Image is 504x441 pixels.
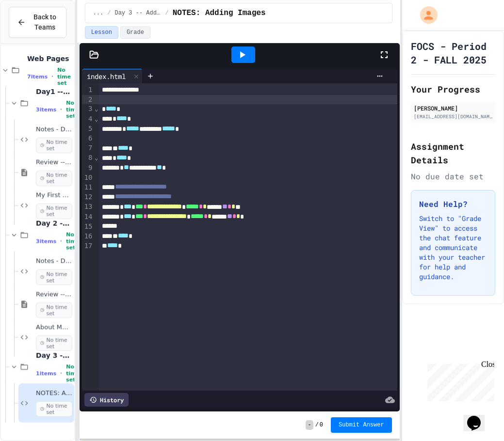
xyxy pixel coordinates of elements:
[36,171,72,186] span: No time set
[36,389,72,397] span: NOTES: Adding Images
[411,82,495,96] h2: Your Progress
[60,369,62,377] span: •
[36,238,56,245] span: 3 items
[36,219,72,228] span: Day 2 -- Lists Plus...
[165,9,168,17] span: /
[36,302,72,318] span: No time set
[419,198,487,210] h3: Need Help?
[82,69,143,83] div: index.html
[4,4,67,62] div: Chat with us now!Close
[57,67,72,86] span: No time set
[82,153,94,163] div: 8
[93,9,104,17] span: ...
[82,85,94,95] div: 1
[27,54,72,63] span: Web Pages
[82,114,94,124] div: 4
[66,363,80,383] span: No time set
[82,212,94,222] div: 14
[411,140,495,167] h2: Assignment Details
[36,269,72,285] span: No time set
[36,257,72,266] span: Notes - Day 2 Lists
[36,107,56,113] span: 3 items
[339,421,384,429] span: Submit Answer
[36,138,72,153] span: No time set
[82,124,94,134] div: 5
[82,163,94,173] div: 9
[27,74,48,80] span: 7 items
[107,9,111,17] span: /
[120,26,150,39] button: Grade
[36,370,56,377] span: 1 items
[114,9,161,17] span: Day 3 -- Adding Images
[36,323,72,331] span: About Me Page
[82,241,94,251] div: 17
[60,237,62,245] span: •
[82,183,94,192] div: 11
[320,421,323,429] span: 0
[82,232,94,241] div: 16
[82,134,94,143] div: 6
[36,204,72,219] span: No time set
[423,360,494,401] iframe: chat widget
[36,290,72,299] span: Review -- Lists Plus Notes
[36,126,72,134] span: Notes - Day 1
[84,393,129,407] div: History
[94,115,99,123] span: Fold line
[414,113,492,120] div: [EMAIL_ADDRESS][DOMAIN_NAME]
[94,105,99,112] span: Fold line
[419,214,487,282] p: Switch to "Grade View" to access the chat feature and communicate with your teacher for help and ...
[82,222,94,232] div: 15
[410,4,440,26] div: My Account
[82,202,94,212] div: 13
[411,39,495,66] h1: FOCS - Period 2 - FALL 2025
[94,154,99,161] span: Fold line
[315,421,319,429] span: /
[82,104,94,114] div: 3
[85,26,118,39] button: Lesson
[82,173,94,183] div: 10
[36,191,72,200] span: My First Web Page
[32,12,58,32] span: Back to Teams
[331,417,392,433] button: Submit Answer
[9,7,66,38] button: Back to Teams
[60,106,62,113] span: •
[414,104,492,112] div: [PERSON_NAME]
[66,232,80,251] span: No time set
[463,402,494,431] iframe: chat widget
[173,7,266,19] span: NOTES: Adding Images
[82,95,94,105] div: 2
[411,171,495,182] div: No due date set
[306,420,313,430] span: -
[82,71,130,81] div: index.html
[51,73,53,80] span: •
[82,192,94,202] div: 12
[36,401,72,417] span: No time set
[36,351,72,360] span: Day 3 -- Adding Images
[36,158,72,167] span: Review -- First Page Notes
[36,87,72,96] span: Day1 -- My First Page
[36,335,72,351] span: No time set
[82,143,94,153] div: 7
[66,100,80,119] span: No time set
